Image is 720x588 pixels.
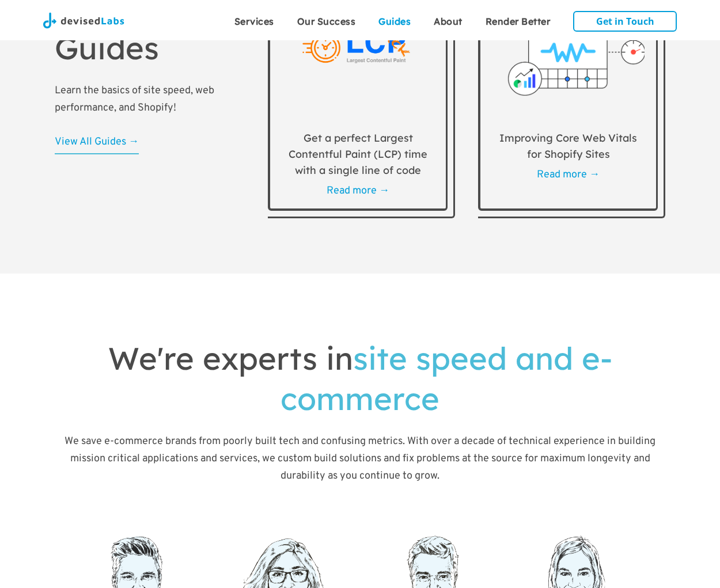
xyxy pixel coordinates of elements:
[65,435,655,483] span: We save e-commerce brands from poorly built tech and confusing metrics. With over a decade of tec...
[573,11,677,32] a: Get in Touch
[286,6,367,35] a: Our Success
[108,339,353,378] span: We're experts in
[367,6,422,35] a: Guides
[55,84,214,115] span: Learn the basics of site speed, web performance, and Shopify!
[234,16,274,27] span: Services
[327,184,389,198] a: Read more →
[55,135,139,149] span: View All Guides →
[474,6,562,35] a: Render Better
[282,112,434,183] a: Get a perfect Largest Contentful Paint (LCP) time with a single line of code
[55,123,139,154] a: View All Guides →
[289,131,427,177] span: Get a perfect Largest Contentful Paint (LCP) time with a single line of code
[492,112,645,167] a: Improving Core Web Vitals for Shopify Sites
[499,131,637,161] span: Improving Core Web Vitals for Shopify Sites
[486,16,551,27] span: Render Better
[434,16,463,27] span: About
[281,339,612,418] span: site speed and e-commerce
[596,15,654,28] span: Get in Touch
[297,16,356,27] span: Our Success
[223,6,286,35] a: Services
[537,168,600,181] a: Read more →
[378,16,411,27] span: Guides
[422,6,474,35] a: About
